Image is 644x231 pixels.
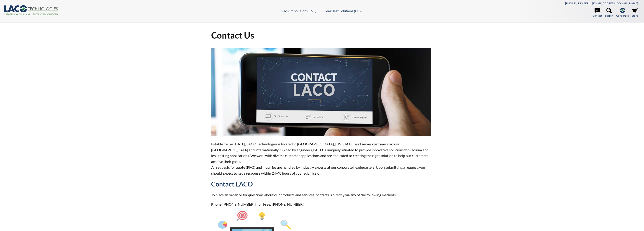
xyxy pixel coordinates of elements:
[632,8,638,18] a: Store
[281,9,316,13] a: Vacuum Solutions (LVS)
[593,8,602,18] a: Contact
[565,2,590,5] a: [PHONE_NUMBER]
[211,30,433,41] h1: Contact Us
[211,201,433,207] p: [PHONE_NUMBER] | Toll Free: [PHONE_NUMBER]
[211,180,253,188] strong: Contact LACO
[211,141,433,176] p: Established in [DATE], LACO Technologies is located in [GEOGRAPHIC_DATA], [US_STATE], and serves ...
[605,8,613,18] a: Search
[211,202,223,206] strong: Phone:
[211,192,433,198] p: To place an order, or for questions about our products and services, contact us directly via any ...
[211,48,431,136] img: ContactUs.jpg
[324,9,362,13] a: Leak Test Solutions (LTS)
[592,2,638,5] a: [EMAIL_ADDRESS][DOMAIN_NAME]
[616,13,629,18] span: Corporate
